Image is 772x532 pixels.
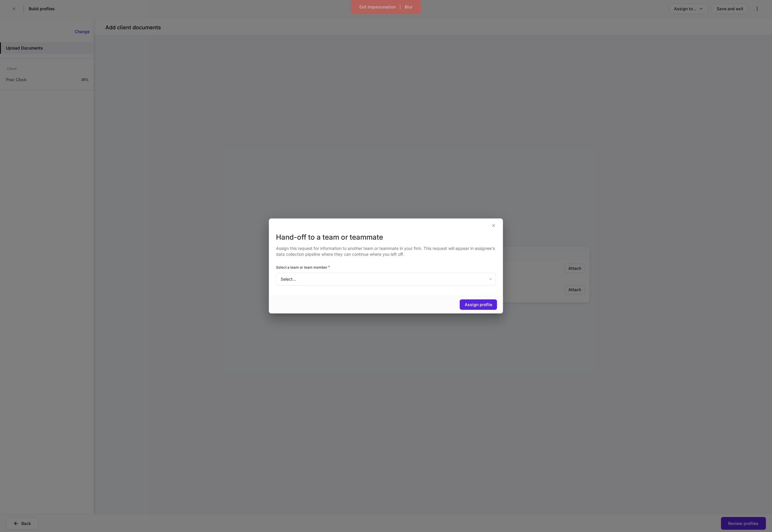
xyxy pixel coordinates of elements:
[276,242,496,257] div: Assign this request for information to another team or teammate in your firm. This request will a...
[360,4,396,10] div: Exit Impersonation
[276,273,496,286] div: Select...
[460,299,497,310] button: Assign profile
[276,264,330,270] h6: Select a team or team member
[465,302,492,308] div: Assign profile
[276,233,496,242] div: Hand-off to a team or teammate
[405,4,413,10] div: Blur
